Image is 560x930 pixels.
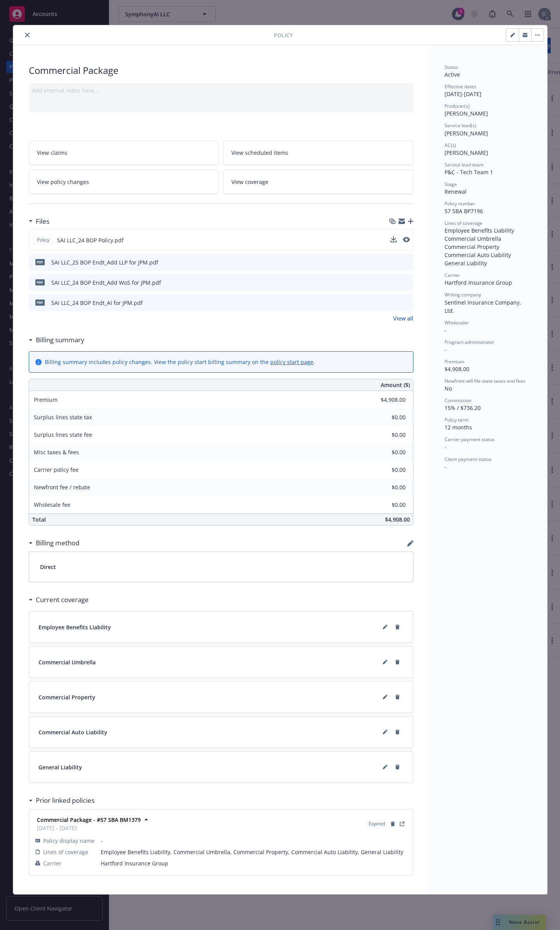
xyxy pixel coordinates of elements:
span: Hartford Insurance Group [101,859,407,867]
h3: Billing summary [36,335,84,345]
div: Current coverage [29,595,89,605]
span: Newfront will file state taxes and fees [444,378,525,384]
button: preview file [403,258,410,266]
span: [PERSON_NAME] [444,110,488,117]
a: View coverage [223,170,413,194]
div: Billing summary includes policy changes. View the policy start billing summary on the . [45,358,315,366]
span: pdf [35,299,45,305]
div: Commercial Package [29,64,413,77]
span: Commercial Auto Liability [38,728,107,736]
input: 0.00 [360,394,410,406]
span: Amount ($) [381,381,410,389]
span: [PERSON_NAME] [444,149,488,156]
div: SAI LLC_24 BOP Endt_AI for JPM.pdf [51,299,143,307]
div: Billing summary [29,335,84,345]
span: Sentinel Insurance Company, Ltd. [444,299,523,314]
span: No [444,385,452,392]
span: View coverage [231,178,268,186]
button: preview file [403,236,410,244]
span: Premium [444,358,464,365]
a: View scheduled items [223,140,413,165]
span: - [101,837,407,845]
span: Total [32,516,46,523]
span: Renewal [444,188,467,195]
span: Wholesaler [444,319,469,326]
span: Lines of coverage [444,220,483,226]
span: Wholesale fee [34,501,70,508]
div: SAI LLC_24 BOP Endt_Add WoS for JPM.pdf [51,278,161,287]
span: Newfront fee / rebate [34,483,90,491]
span: Stage [444,181,457,187]
span: Commercial Umbrella [38,658,96,666]
div: Add internal notes here... [32,86,410,95]
span: Expired [369,820,385,827]
input: 0.00 [360,499,410,511]
input: 0.00 [360,429,410,441]
span: Effective dates [444,83,476,90]
button: download file [390,236,397,242]
div: Billing method [29,538,79,548]
span: Employee Benefits Liability [38,623,111,631]
span: Service lead team [444,161,483,168]
span: - [444,326,446,334]
span: [PERSON_NAME] [444,130,488,137]
span: - [444,463,446,470]
span: Client payment status [444,456,492,462]
h3: Billing method [36,538,79,548]
button: download file [391,299,397,307]
span: General Liability [38,763,82,771]
button: download file [391,258,397,266]
button: preview file [403,299,410,307]
span: Service lead(s) [444,122,476,129]
div: Employee Benefits Liability [444,226,532,235]
span: Policy [274,31,293,39]
a: View all [393,314,413,322]
span: View scheduled items [231,149,288,157]
span: View policy changes [37,178,89,186]
div: SAI LLC_25 BOP Endt_Add LLP for JPM.pdf [51,258,158,266]
span: AC(s) [444,142,456,149]
input: 0.00 [360,447,410,458]
span: Policy term [444,417,469,423]
span: Commercial Property [38,693,95,701]
span: Misc taxes & fees [34,448,79,456]
input: 0.00 [360,412,410,423]
div: Commercial Umbrella [444,235,532,243]
span: Program administrator [444,339,494,345]
span: $4,908.00 [385,516,410,523]
span: Carrier [43,859,61,867]
span: Surplus lines state tax [34,413,92,421]
div: General Liability [444,259,532,267]
span: Surplus lines state fee [34,431,92,438]
div: Commercial Property [444,243,532,251]
span: Carrier [444,272,460,278]
span: 12 months [444,424,472,431]
span: - [444,443,446,451]
span: - [444,346,446,353]
span: 15% / $736.20 [444,404,481,412]
button: preview file [403,237,410,242]
span: [DATE] - [DATE] [37,824,141,832]
button: download file [391,278,397,287]
span: $4,908.00 [444,365,469,373]
span: Carrier policy fee [34,466,79,473]
div: [DATE] - [DATE] [444,83,532,98]
a: View policy changes [29,170,219,194]
div: Commercial Auto Liability [444,251,532,259]
span: Lines of coverage [43,848,88,856]
div: Prior linked policies [29,795,94,806]
span: View Policy [397,819,407,828]
h3: Prior linked policies [36,795,94,806]
span: P&C - Tech Team 1 [444,168,493,176]
span: 57 SBA BP7196 [444,207,483,215]
button: preview file [403,278,410,287]
div: Files [29,216,49,226]
a: policy start page [270,358,313,366]
button: close [23,30,32,40]
span: Writing company [444,291,481,298]
span: Producer(s) [444,103,470,109]
span: Policy [35,236,51,243]
span: Active [444,71,460,78]
span: pdf [35,279,45,285]
a: View claims [29,140,219,165]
